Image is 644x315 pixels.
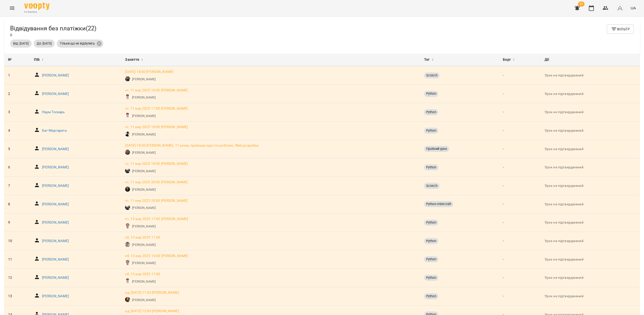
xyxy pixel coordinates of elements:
span: Тег [424,57,430,63]
a: [PERSON_NAME] [42,147,69,152]
p: - [503,128,536,133]
p: - [503,239,536,244]
img: Перепечай Олег Ігорович [125,113,130,118]
span: Заняття [125,57,139,63]
p: Урок не підтверджений [545,110,636,115]
img: Перепечай Олег Ігорович [125,279,130,284]
p: [PERSON_NAME] [42,239,69,244]
a: пт, 12 вер 2025 17:00 [PERSON_NAME] [125,216,188,222]
td: 6 [4,158,30,177]
p: - [503,110,536,115]
p: [PERSON_NAME] [42,257,69,262]
span: Python [424,110,438,114]
p: - [503,220,536,225]
a: [PERSON_NAME] [132,150,155,155]
img: Перепечай Олег Ігорович [125,94,130,100]
td: 12 [4,269,30,287]
a: чт, 11 вер 2025 20:00 [PERSON_NAME] [125,180,188,185]
a: чт, 11 вер 2025 20:00 [PERSON_NAME] [125,198,188,203]
img: Садовський Ярослав Олександрович [125,205,130,210]
div: Тільки що не відбулись [57,40,103,48]
td: 13 [4,287,30,305]
a: [PERSON_NAME] [132,206,155,210]
a: нд, [DATE] 12:00 [PERSON_NAME] [125,309,179,314]
td: 10 [4,232,30,250]
p: Бат Маргарита [42,128,67,133]
span: Python [424,220,438,225]
p: [PERSON_NAME] [42,165,69,170]
span: Фільтр [611,26,630,32]
a: [PERSON_NAME] [132,261,155,265]
p: [PERSON_NAME] [42,220,69,225]
p: [PERSON_NAME] [132,243,155,247]
p: чт, 11 вер 2025 17:00 [PERSON_NAME] [125,106,188,111]
p: Урок не підтверджений [545,183,636,188]
a: нд, [DATE] 11:00 [PERSON_NAME] [125,290,179,295]
span: Python [424,165,438,170]
p: [PERSON_NAME] [42,91,69,96]
span: Scratch [424,73,440,78]
a: чт, 11 вер 2025 19:00 [PERSON_NAME] [125,161,188,166]
span: Python [424,128,438,133]
a: [PERSON_NAME] [42,202,69,207]
p: сб, 13 вер 2025 16:00 [PERSON_NAME] [125,253,188,259]
span: 32 [578,2,585,7]
a: Наум Тоскарь [42,110,65,115]
a: сб, 13 вер 2025 11:00 [125,235,160,240]
p: - [503,257,536,262]
img: Стаховська Анастасія Русланівна [125,76,130,81]
a: [PERSON_NAME] [132,95,155,100]
p: - [503,91,536,96]
td: 4 [4,122,30,140]
p: - [503,183,536,188]
span: ↕ [432,57,433,63]
p: [PERSON_NAME] [132,114,155,118]
img: Шатило Артем Сергійович [125,131,130,136]
p: Урок не підтверджений [545,165,636,170]
p: чт, 11 вер 2025 10:00 [PERSON_NAME] [125,88,188,93]
span: For Business [24,10,50,14]
a: [PERSON_NAME] [132,132,155,137]
p: Урок не підтверджений [545,294,636,299]
img: Садовський Ярослав Олександрович [125,168,130,173]
span: Від: [DATE] [10,41,32,46]
a: [PERSON_NAME] [132,169,155,173]
div: № [8,57,26,63]
p: [PERSON_NAME] [132,298,155,302]
p: [DATE] 18:00 [PERSON_NAME] [125,69,173,74]
a: [PERSON_NAME] [42,275,69,280]
p: - [503,202,536,207]
p: Урок не підтверджений [545,275,636,280]
a: чт, 11 вер 2025 18:00 [PERSON_NAME] [125,125,188,130]
span: Python-minecraft [424,202,453,206]
img: Беліменко Вікторія Віталіївна [125,297,130,302]
a: [PERSON_NAME] [132,279,155,284]
p: Урок не підтверджений [545,73,636,78]
span: ↕ [141,57,143,63]
img: Швидкій Вадим Ігорович [125,150,130,155]
a: [PERSON_NAME] [132,224,155,229]
td: 1 [4,66,30,85]
span: Борг [503,57,511,63]
p: [PERSON_NAME] [42,183,69,188]
img: Цомпель Олександр Ігорович [125,223,130,228]
span: До: [DATE] [34,41,55,46]
p: Урок не підтверджений [545,202,636,207]
a: [PERSON_NAME] [132,187,155,192]
p: Урок не підтверджений [545,147,636,152]
h5: Відвідування без платіжки ( 22 ) [10,25,96,32]
a: [DATE] 18:30 [PERSON_NAME], 11 років, пройшов курс по роблокс, Web розробка [125,143,258,148]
